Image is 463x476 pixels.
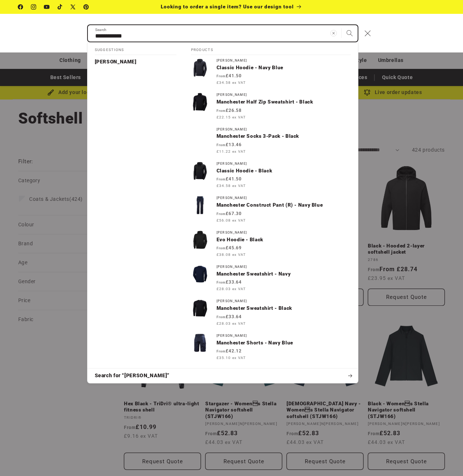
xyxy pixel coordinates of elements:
[217,252,246,257] span: £38.08 ex VAT
[217,114,246,120] span: £22.15 ex VAT
[217,212,226,216] span: From
[342,25,358,41] button: Search
[217,315,226,319] span: From
[217,168,351,174] p: Classic Hoodie - Black
[217,202,351,208] p: Manchester Construct Pant (R) - Navy Blue
[184,261,358,296] a: [PERSON_NAME]Manchester Sweatshirt - Navy From£33.64 £28.03 ex VAT
[217,108,242,113] strong: £26.58
[217,74,226,78] span: From
[191,231,209,249] img: Evo Hoodie - Black
[217,355,246,360] span: £35.10 ex VAT
[95,42,176,55] h2: Suggestions
[217,280,242,285] strong: £33.64
[217,149,246,154] span: £11.22 ex VAT
[184,227,358,261] a: [PERSON_NAME]Evo Hoodie - Black From£45.69 £38.08 ex VAT
[191,299,209,317] img: Manchester Sweatshirt - Black
[217,59,351,63] div: [PERSON_NAME]
[184,55,358,89] a: [PERSON_NAME]Classic Hoodie - Navy Blue From£41.50 £34.58 ex VAT
[217,99,351,105] p: Manchester Half Zip Sweatshirt - Black
[184,89,358,124] a: [PERSON_NAME]Manchester Half Zip Sweatshirt - Black From£26.58 £22.15 ex VAT
[217,321,246,326] span: £28.03 ex VAT
[217,65,351,71] p: Classic Hoodie - Navy Blue
[191,334,209,352] img: Manchester Shorts - Navy Blue
[191,93,209,111] img: Manchester Half Zip Sweatshirt - Black
[217,305,351,312] p: Manchester Sweatshirt - Black
[341,397,463,476] iframe: Chat Widget
[217,177,226,181] span: From
[184,158,358,192] a: [PERSON_NAME]Classic Hoodie - Black From£41.50 £34.58 ex VAT
[191,162,209,180] img: Classic Hoodie - Black
[217,334,351,338] div: [PERSON_NAME]
[217,245,242,250] strong: £45.69
[217,246,226,250] span: From
[217,281,226,284] span: From
[217,271,351,277] p: Manchester Sweatshirt - Navy
[191,196,209,214] img: Manchester Construct Pant (R) - Navy Blue
[191,265,209,283] img: Manchester Sweatshirt - Navy
[87,55,184,69] a: [PERSON_NAME]
[191,59,209,77] img: Classic Hoodie - Navy Blue
[161,4,294,9] span: Looking to order a single item? Use our design tool
[217,350,226,353] span: From
[217,265,351,269] div: [PERSON_NAME]
[217,109,226,113] span: From
[217,162,351,166] div: [PERSON_NAME]
[217,299,351,303] div: [PERSON_NAME]
[360,25,376,41] button: Close
[217,286,246,292] span: £28.03 ex VAT
[95,59,137,65] p: [PERSON_NAME]
[217,142,242,147] strong: £13.46
[217,128,351,132] div: [PERSON_NAME]
[217,218,246,223] span: £56.08 ex VAT
[217,237,351,243] p: Evo Hoodie - Black
[184,330,358,364] a: [PERSON_NAME]Manchester Shorts - Navy Blue From£42.12 £35.10 ex VAT
[217,93,351,97] div: [PERSON_NAME]
[217,314,242,319] strong: £33.64
[217,211,242,216] strong: £67.30
[95,372,170,379] span: Search for “[PERSON_NAME]”
[184,124,358,158] a: [PERSON_NAME]Manchester Socks 3-Pack - Black From£13.46 £11.22 ex VAT
[184,192,358,227] a: [PERSON_NAME]Manchester Construct Pant (R) - Navy Blue From£67.30 £56.08 ex VAT
[184,296,358,330] a: [PERSON_NAME]Manchester Sweatshirt - Black From£33.64 £28.03 ex VAT
[326,25,342,41] button: Clear search term
[217,143,226,147] span: From
[217,196,351,200] div: [PERSON_NAME]
[217,73,242,78] strong: £41.50
[217,80,246,85] span: £34.58 ex VAT
[217,133,351,140] p: Manchester Socks 3-Pack - Black
[217,183,246,188] span: £34.58 ex VAT
[191,42,351,55] h2: Products
[217,348,242,354] strong: £42.12
[217,340,351,346] p: Manchester Shorts - Navy Blue
[217,176,242,182] strong: £41.50
[217,231,351,235] div: [PERSON_NAME]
